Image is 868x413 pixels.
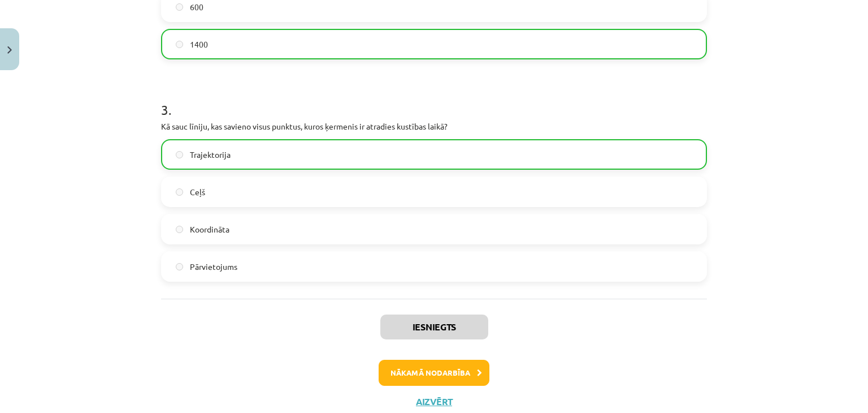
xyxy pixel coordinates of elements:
span: Pārvietojums [190,261,237,273]
span: 600 [190,1,203,13]
h1: 3 . [161,82,707,117]
button: Iesniegts [380,315,488,339]
span: 1400 [190,38,208,50]
span: Trajektorija [190,149,231,161]
span: Koordināta [190,223,229,235]
input: Trajektorija [176,151,183,158]
input: Ceļš [176,188,183,196]
img: icon-close-lesson-0947bae3869378f0d4975bcd49f059093ad1ed9edebbc8119c70593378902aed.svg [7,46,12,54]
input: 600 [176,3,183,11]
input: Pārvietojums [176,263,183,270]
input: 1400 [176,41,183,48]
span: Ceļš [190,186,205,198]
input: Koordināta [176,226,183,233]
button: Nākamā nodarbība [379,360,489,386]
p: Kā sauc līniju, kas savieno visus punktus, kuros ķermenis ir atradies kustības laikā? [161,121,707,132]
button: Aizvērt [413,396,455,407]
